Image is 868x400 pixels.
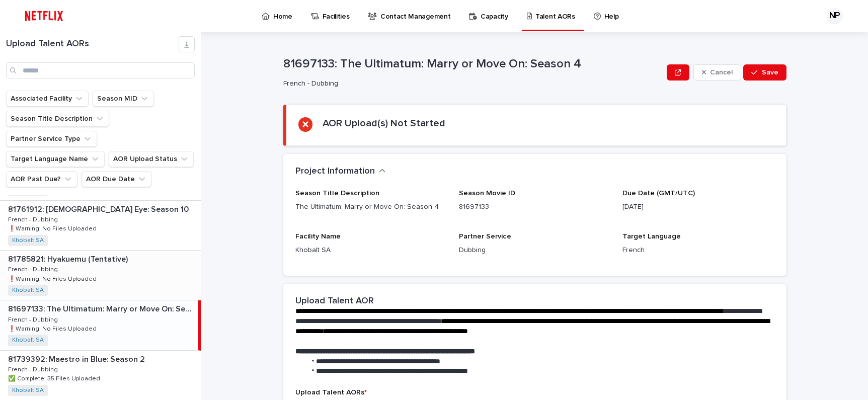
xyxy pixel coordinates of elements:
[8,373,102,382] p: ✅ Complete: 35 Files Uploaded
[295,296,374,307] h2: Upload Talent AOR
[622,233,681,240] span: Target Language
[295,233,341,240] span: Facility Name
[622,202,774,212] p: [DATE]
[6,171,77,187] button: AOR Past Due?
[20,6,68,26] img: ifQbXi3ZQGMSEF7WDB7W
[8,214,60,223] p: French - Dubbing
[82,171,151,187] button: AOR Due Date
[8,364,60,373] p: French - Dubbing
[459,190,515,197] span: Season Movie ID
[295,245,447,256] p: Khobalt SA
[459,233,511,240] span: Partner Service
[8,203,191,214] p: 81761912: [DEMOGRAPHIC_DATA] Eye: Season 10
[6,62,195,78] input: Search
[295,202,447,212] p: The Ultimatum: Marry or Move On: Season 4
[743,64,786,81] button: Save
[6,151,105,167] button: Target Language Name
[295,190,379,197] span: Season Title Description
[8,353,147,364] p: 81739392: Maestro in Blue: Season 2
[6,91,89,107] button: Associated Facility
[8,314,60,324] p: French - Dubbing
[8,274,99,283] p: ❗️Warning: No Files Uploaded
[283,57,663,71] p: 81697133: The Ultimatum: Marry or Move On: Season 4
[6,39,179,50] h1: Upload Talent AORs
[8,324,99,333] p: ❗️Warning: No Files Uploaded
[459,245,610,256] p: Dubbing
[283,79,659,88] p: French - Dubbing
[295,166,386,177] button: Project Information
[6,131,97,147] button: Partner Service Type
[827,8,843,24] div: NP
[295,389,367,396] span: Upload Talent AORs
[12,287,44,294] a: Khobalt SA
[8,223,99,232] p: ❗️Warning: No Files Uploaded
[295,166,375,177] h2: Project Information
[710,69,733,76] span: Cancel
[12,337,44,344] a: Khobalt SA
[762,69,778,76] span: Save
[109,151,194,167] button: AOR Upload Status
[12,237,44,244] a: Khobalt SA
[12,387,44,394] a: Khobalt SA
[8,264,60,273] p: French - Dubbing
[8,253,130,264] p: 81785821: Hyakuemu (Tentative)
[8,302,196,314] p: 81697133: The Ultimatum: Marry or Move On: Season 4
[693,64,742,81] button: Cancel
[323,117,445,129] h2: AOR Upload(s) Not Started
[622,245,774,256] p: French
[93,91,154,107] button: Season MID
[6,111,109,127] button: Season Title Description
[622,190,695,197] span: Due Date (GMT/UTC)
[459,202,610,212] p: 81697133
